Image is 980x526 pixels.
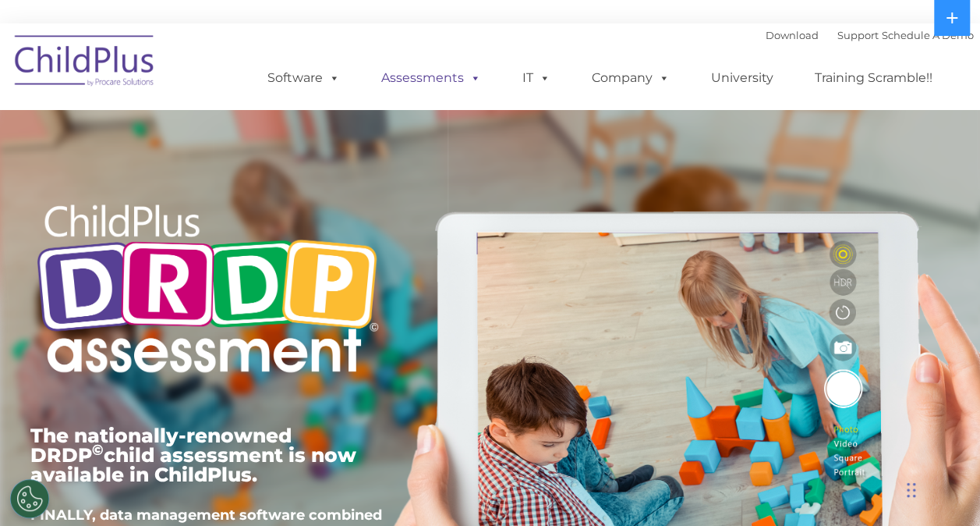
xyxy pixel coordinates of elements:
sup: © [92,441,104,459]
a: Training Scramble!! [799,62,948,94]
img: ChildPlus by Procare Solutions [7,24,163,102]
button: Cookies Settings [10,479,49,518]
a: Schedule A Demo [882,29,974,41]
iframe: Chat Widget [902,451,980,526]
img: Copyright - DRDP Logo Light [30,183,384,399]
span: The nationally-renowned DRDP child assessment is now available in ChildPlus. [30,424,356,486]
a: University [695,62,789,94]
div: Drag [907,467,916,514]
a: Company [576,62,685,94]
font: | [766,29,974,41]
a: IT [507,62,566,94]
a: Support [837,29,879,41]
a: Download [766,29,819,41]
a: Software [252,62,356,94]
a: Assessments [366,62,497,94]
